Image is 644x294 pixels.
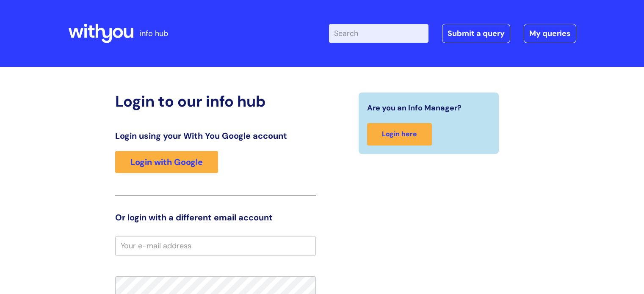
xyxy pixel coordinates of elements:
[115,92,316,110] h2: Login to our info hub
[115,131,316,141] h3: Login using your With You Google account
[115,151,218,173] a: Login with Google
[442,24,510,43] a: Submit a query
[367,101,462,115] span: Are you an Info Manager?
[524,24,576,43] a: My queries
[115,212,316,223] h3: Or login with a different email account
[329,24,428,43] input: Search
[115,236,316,256] input: Your e-mail address
[140,27,168,40] p: info hub
[367,123,432,146] a: Login here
